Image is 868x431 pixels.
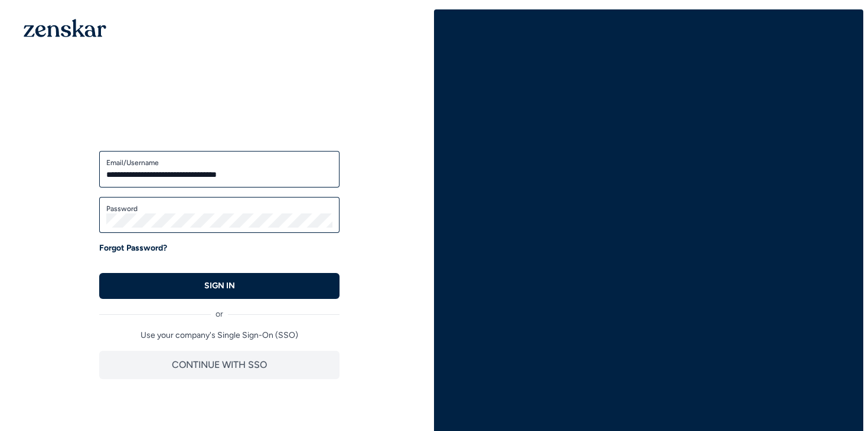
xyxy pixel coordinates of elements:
button: SIGN IN [99,273,340,299]
a: Forgot Password? [99,242,167,254]
button: CONTINUE WITH SSO [99,351,340,379]
img: 1OGAJ2xQqyY4LXKgY66KYq0eOWRCkrZdAb3gUhuVAqdWPZE9SRJmCz+oDMSn4zDLXe31Ii730ItAGKgCKgCCgCikA4Av8PJUP... [24,19,106,37]
p: SIGN IN [204,280,235,292]
p: Use your company's Single Sign-On (SSO) [99,330,340,341]
div: or [99,299,340,320]
label: Password [106,204,332,213]
label: Email/Username [106,158,332,167]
